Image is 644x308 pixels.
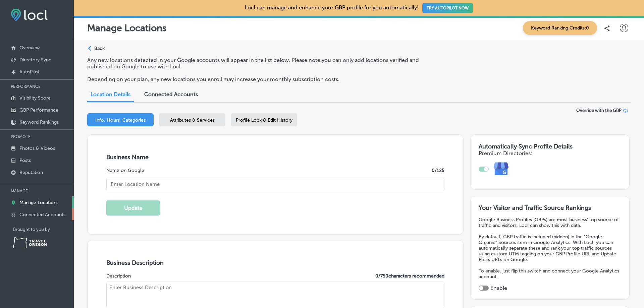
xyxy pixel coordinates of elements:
h3: Automatically Sync Profile Details [479,143,622,150]
span: Location Details [91,91,130,98]
p: Manage Locations [19,200,58,205]
img: fda3e92497d09a02dc62c9cd864e3231.png [11,9,48,21]
span: Connected Accounts [144,91,198,98]
p: AutoPilot [19,69,40,75]
p: Reputation [19,170,43,175]
input: Enter Location Name [106,178,444,191]
label: 0 / 750 characters recommended [375,273,444,279]
label: Name on Google [106,168,144,173]
h4: Premium Directories: [479,150,622,157]
p: Brought to you by [13,227,74,232]
span: Profile Lock & Edit History [236,117,292,123]
p: Back [94,46,105,51]
p: Posts [19,158,31,163]
p: Manage Locations [87,22,167,34]
p: Overview [19,45,40,51]
p: Any new locations detected in your Google accounts will appear in the list below. Please note you... [87,57,440,70]
img: e7ababfa220611ac49bdb491a11684a6.png [489,157,514,182]
span: Override with the GBP [576,108,622,113]
p: GBP Performance [19,107,58,113]
button: TRY AUTOPILOT NOW [422,3,473,13]
h3: Your Visitor and Traffic Source Rankings [479,204,622,211]
p: Directory Sync [19,57,51,63]
p: Keyword Rankings [19,119,59,125]
img: Travel Oregon [13,237,47,248]
p: To enable, just flip this switch and connect your Google Analytics account. [479,268,622,280]
button: Update [106,200,160,215]
p: Visibility Score [19,95,51,101]
h3: Business Name [106,153,444,161]
p: Depending on your plan, any new locations you enroll may increase your monthly subscription costs. [87,76,440,82]
span: Keyword Ranking Credits: 0 [523,21,597,35]
p: Google Business Profiles (GBPs) are most business' top source of traffic and visitors. Locl can s... [479,217,622,228]
label: 0 /125 [432,168,444,173]
p: Photos & Videos [19,145,55,151]
p: Connected Accounts [19,212,65,218]
p: By default, GBP traffic is included (hidden) in the "Google Organic" Sources item in Google Analy... [479,234,622,262]
span: Attributes & Services [170,117,215,123]
label: Enable [490,285,507,291]
h3: Business Description [106,259,444,266]
span: Info, Hours, Categories [95,117,146,123]
label: Description [106,273,131,279]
